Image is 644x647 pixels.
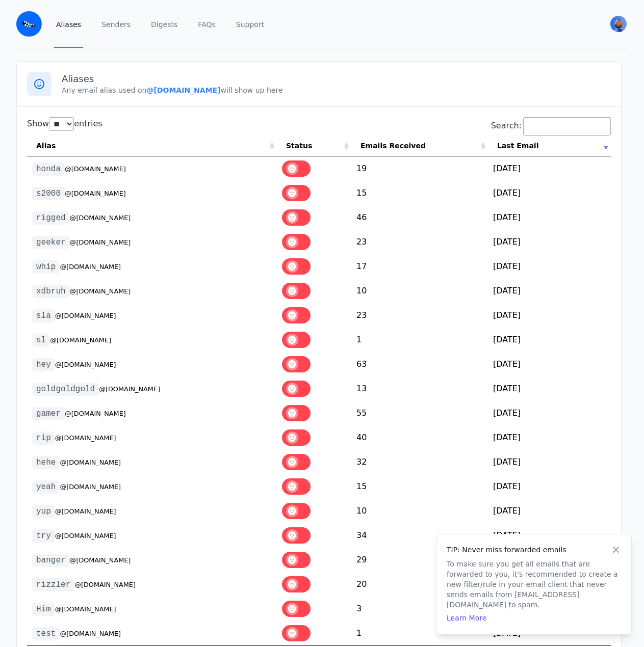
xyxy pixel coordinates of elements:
code: yup [32,505,55,518]
small: @[DOMAIN_NAME] [55,532,116,540]
code: banger [32,554,70,567]
h3: Aliases [62,73,611,85]
td: 17 [351,254,488,279]
a: Learn More [447,614,486,622]
code: sl [32,334,50,347]
td: 15 [351,474,488,499]
td: [DATE] [488,450,611,474]
td: [DATE] [488,523,611,548]
td: 46 [351,205,488,230]
small: @[DOMAIN_NAME] [70,238,131,246]
td: [DATE] [488,328,611,352]
small: @[DOMAIN_NAME] [55,434,116,442]
code: geeker [32,236,70,249]
small: @[DOMAIN_NAME] [70,556,131,564]
code: goldgoldgold [32,383,99,396]
td: [DATE] [488,376,611,401]
td: 19 [351,156,488,181]
small: @[DOMAIN_NAME] [99,385,160,393]
td: [DATE] [488,474,611,499]
td: 23 [351,303,488,328]
code: rigged [32,211,70,225]
select: Showentries [49,117,74,131]
code: yeah [32,480,60,494]
label: Show entries [27,119,102,128]
td: 3 [351,597,488,621]
td: [DATE] [488,401,611,425]
code: sla [32,309,55,322]
small: @[DOMAIN_NAME] [50,336,111,344]
th: Emails Received: activate to sort column ascending [351,136,488,156]
th: Alias: activate to sort column ascending [27,136,277,156]
td: [DATE] [488,181,611,205]
td: 55 [351,401,488,425]
td: 1 [351,328,488,352]
code: whip [32,260,60,274]
button: User menu [609,15,628,33]
h4: TIP: Never miss forwarded emails [447,545,621,555]
td: [DATE] [488,499,611,523]
td: 10 [351,279,488,303]
label: Search: [491,121,611,130]
td: [DATE] [488,352,611,376]
td: 13 [351,376,488,401]
small: @[DOMAIN_NAME] [60,630,121,637]
code: s2000 [32,187,65,200]
small: @[DOMAIN_NAME] [55,605,116,613]
td: [DATE] [488,230,611,254]
td: 34 [351,523,488,548]
small: @[DOMAIN_NAME] [65,190,126,197]
td: [DATE] [488,205,611,230]
small: @[DOMAIN_NAME] [60,263,121,271]
td: 40 [351,425,488,450]
small: @[DOMAIN_NAME] [55,312,116,319]
td: [DATE] [488,156,611,181]
small: @[DOMAIN_NAME] [55,361,116,368]
td: 15 [351,181,488,205]
code: gamer [32,407,65,420]
td: 1 [351,621,488,645]
td: 29 [351,548,488,572]
code: rip [32,432,55,445]
code: xdbruh [32,285,70,298]
td: 23 [351,230,488,254]
p: To make sure you get all emails that are forwarded to you, it's recommended to create a new filte... [447,559,621,610]
td: [DATE] [488,254,611,279]
small: @[DOMAIN_NAME] [55,507,116,515]
code: hey [32,358,55,371]
code: test [32,627,60,640]
small: @[DOMAIN_NAME] [65,410,126,417]
p: Any email alias used on will show up here [62,85,611,95]
code: hehe [32,456,60,469]
code: honda [32,163,65,176]
th: Status: activate to sort column ascending [277,136,351,156]
code: Him [32,603,55,616]
code: rizzler [32,578,74,591]
img: Carter's Avatar [610,16,627,32]
td: [DATE] [488,279,611,303]
b: @[DOMAIN_NAME] [146,86,220,94]
input: Search: [523,117,611,136]
th: Last Email: activate to sort column ascending [488,136,611,156]
td: 10 [351,499,488,523]
small: @[DOMAIN_NAME] [65,165,126,173]
small: @[DOMAIN_NAME] [70,214,131,222]
td: 32 [351,450,488,474]
small: @[DOMAIN_NAME] [74,581,136,588]
td: 63 [351,352,488,376]
small: @[DOMAIN_NAME] [70,287,131,295]
code: try [32,529,55,543]
td: [DATE] [488,303,611,328]
td: [DATE] [488,425,611,450]
small: @[DOMAIN_NAME] [60,483,121,491]
td: 20 [351,572,488,597]
img: Email Monster [16,11,42,37]
small: @[DOMAIN_NAME] [60,459,121,466]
